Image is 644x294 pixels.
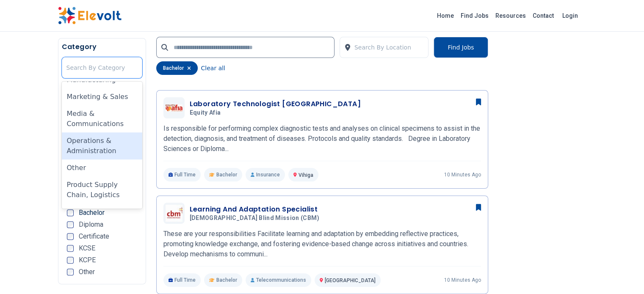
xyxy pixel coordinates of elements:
[246,168,285,181] p: Insurance
[166,205,182,222] img: Christian Blind Mission (CBM)
[557,7,583,24] a: Login
[67,233,74,240] input: Certificate
[79,245,95,252] span: KCSE
[299,172,313,178] span: Vihiga
[163,168,201,181] p: Full Time
[166,104,182,111] img: Equity Afia
[457,9,492,22] a: Find Jobs
[190,204,323,214] h3: Learning And Adaptation Specialist
[67,209,74,216] input: Bachelor
[67,269,74,275] input: Other
[498,38,603,292] iframe: Advertisement
[79,257,96,264] span: KCPE
[62,42,142,52] h5: Category
[216,277,237,283] span: Bachelor
[62,203,142,220] div: Project Management
[58,7,122,25] img: Elevolt
[216,171,237,178] span: Bachelor
[62,105,142,132] div: Media & Communications
[246,273,311,287] p: Telecommunications
[190,214,319,222] span: [DEMOGRAPHIC_DATA] Blind Mission (CBM)
[602,253,644,294] iframe: Chat Widget
[529,9,557,22] a: Contact
[163,273,201,287] p: Full Time
[67,257,74,264] input: KCPE
[163,124,481,154] p: Is responsible for performing complex diagnostic tests and analyses on clinical specimens to assi...
[190,109,221,117] span: Equity Afia
[79,269,95,275] span: Other
[444,277,481,283] p: 10 minutes ago
[79,233,109,240] span: Certificate
[201,61,225,75] button: Clear all
[67,221,74,228] input: Diploma
[163,203,481,287] a: Christian Blind Mission (CBM)Learning And Adaptation Specialist[DEMOGRAPHIC_DATA] Blind Mission (...
[190,99,361,109] h3: Laboratory Technologist [GEOGRAPHIC_DATA]
[434,37,488,58] button: Find Jobs
[79,209,105,216] span: Bachelor
[62,159,142,176] div: Other
[434,9,457,22] a: Home
[62,132,142,159] div: Operations & Administration
[444,171,481,178] p: 10 minutes ago
[79,221,103,228] span: Diploma
[163,97,481,181] a: Equity AfiaLaboratory Technologist [GEOGRAPHIC_DATA]Equity AfiaIs responsible for performing comp...
[492,9,529,22] a: Resources
[325,278,376,283] span: [GEOGRAPHIC_DATA]
[163,229,481,259] p: These are your responsibilities Facilitate learning and adaptation by embedding reflective practi...
[62,88,142,105] div: Marketing & Sales
[62,176,142,203] div: Product Supply Chain, Logistics
[67,245,74,252] input: KCSE
[156,61,198,75] div: bachelor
